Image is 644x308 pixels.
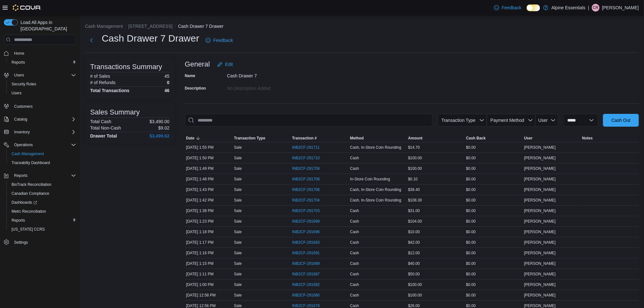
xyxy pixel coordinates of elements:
button: Canadian Compliance [6,189,79,198]
span: [US_STATE] CCRS [12,227,45,232]
span: [PERSON_NAME] [524,198,556,203]
h4: 46 [164,88,169,93]
div: $0.00 [465,249,523,257]
button: INB2CF-291708 [292,175,326,183]
div: $0.00 [465,207,523,215]
span: Cash, In-Store Coin Rounding [350,187,401,192]
p: Sale [234,272,242,277]
input: This is a search bar. As you type, the results lower in the page will automatically filter. [185,114,433,127]
span: Operations [14,142,33,147]
div: $0.00 [465,165,523,172]
span: $14.70 [408,145,420,150]
div: $0.00 [465,281,523,288]
span: INB2CF-291687 [292,272,320,277]
p: Sale [234,219,242,224]
p: $9.02 [158,125,169,130]
span: [PERSON_NAME] [524,229,556,234]
button: Security Roles [6,80,79,89]
div: $0.00 [465,239,523,246]
button: INB2CF-291680 [292,291,326,299]
span: User [524,136,533,141]
span: Security Roles [12,82,36,87]
h4: Total Transactions [90,88,130,93]
span: INB2CF-291691 [292,250,320,256]
a: Settings [12,239,30,246]
div: $0.00 [465,154,523,162]
a: Metrc Reconciliation [9,208,49,215]
div: $0.00 [465,186,523,193]
div: [DATE] 1:18 PM [185,228,233,236]
a: Traceabilty Dashboard [9,159,52,167]
button: Payment Method [487,114,536,127]
div: [DATE] 1:23 PM [185,217,233,225]
span: Settings [12,238,76,246]
span: $108.30 [408,198,422,203]
button: Date [185,134,233,142]
span: Cash [350,208,359,213]
span: Reports [12,60,25,65]
span: Washington CCRS [9,225,76,233]
button: Inventory [1,128,79,137]
div: $0.00 [465,144,523,151]
h1: Cash Drawer 7 Drawer [102,32,199,45]
span: $100.00 [408,155,422,161]
a: Reports [9,59,27,66]
span: Feedback [213,37,233,43]
span: Users [14,73,24,78]
a: Users [9,89,24,97]
span: $100.00 [408,166,422,171]
button: [STREET_ADDRESS] [128,24,172,29]
button: Transaction Type [438,114,487,127]
p: Sale [234,240,242,245]
div: [DATE] 12:58 PM [185,291,233,299]
h6: Total Cash [90,119,111,124]
span: Cash [350,293,359,298]
span: $50.00 [408,272,420,277]
button: INB2CF-291711 [292,144,326,151]
button: Transaction Type [233,134,291,142]
span: Date [186,136,194,141]
button: Reports [6,216,79,225]
span: In-Store Coin Rounding [350,177,390,182]
span: Cash [350,272,359,277]
span: $100.00 [408,282,422,287]
span: Edit [225,61,233,67]
span: Users [12,91,21,96]
h3: Sales Summary [90,108,140,116]
input: Dark Mode [527,4,540,11]
span: [PERSON_NAME] [524,208,556,213]
span: Cash Management [9,150,76,158]
span: Cash Management [12,151,44,156]
p: Sale [234,198,242,203]
span: Cash Back [466,136,486,141]
button: INB2CF-291706 [292,186,326,193]
span: INB2CF-291696 [292,229,320,234]
button: INB2CF-291691 [292,249,326,257]
span: Traceabilty Dashboard [9,159,76,167]
a: [US_STATE] CCRS [9,225,47,233]
p: Sale [234,293,242,298]
span: Customers [14,104,33,109]
span: User [538,118,548,123]
div: Cash Drawer 7 [227,71,313,78]
p: 0 [167,80,169,85]
span: Reports [12,172,76,179]
span: Inventory [14,130,30,135]
button: INB2CF-291709 [292,165,326,172]
button: Traceabilty Dashboard [6,158,79,167]
div: [DATE] 1:00 PM [185,281,233,288]
p: Sale [234,155,242,161]
div: [DATE] 1:15 PM [185,260,233,267]
span: Transaction Type [441,118,475,123]
span: $104.00 [408,219,422,224]
span: INB2CF-291689 [292,261,320,266]
span: $0.10 [408,177,418,182]
span: $42.00 [408,240,420,245]
p: Sale [234,229,242,234]
p: 45 [164,74,169,79]
button: INB2CF-291682 [292,281,326,288]
button: Operations [1,140,79,149]
div: $0.00 [465,175,523,183]
a: Security Roles [9,80,39,88]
